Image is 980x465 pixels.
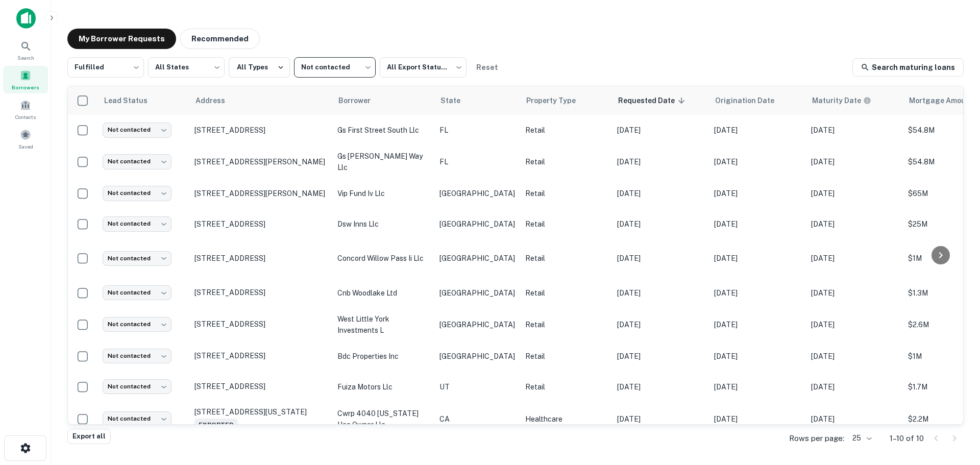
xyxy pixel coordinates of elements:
[525,413,607,425] p: Healthcare
[67,29,176,49] button: My Borrower Requests
[848,431,873,446] div: 25
[811,381,898,393] p: [DATE]
[811,125,898,136] p: [DATE]
[714,156,801,167] p: [DATE]
[194,126,327,135] p: [STREET_ADDRESS]
[715,94,788,107] span: Origination Date
[525,218,607,230] p: Retail
[180,29,260,49] button: Recommended
[811,156,898,167] p: [DATE]
[714,413,801,425] p: [DATE]
[103,411,171,426] div: Not contacted
[525,156,607,167] p: Retail
[617,253,704,264] p: [DATE]
[337,313,429,336] p: west little york investments l
[617,287,704,299] p: [DATE]
[617,188,704,199] p: [DATE]
[890,432,924,445] p: 1–10 of 10
[617,381,704,393] p: [DATE]
[189,86,332,115] th: Address
[332,86,434,115] th: Borrower
[194,254,327,263] p: [STREET_ADDRESS]
[440,94,474,107] span: State
[789,432,844,445] p: Rows per page:
[520,86,612,115] th: Property Type
[617,156,704,167] p: [DATE]
[194,382,327,391] p: [STREET_ADDRESS]
[811,188,898,199] p: [DATE]
[439,218,515,230] p: [GEOGRAPHIC_DATA]
[148,54,225,81] div: All States
[337,253,429,264] p: concord willow pass ii llc
[439,319,515,330] p: [GEOGRAPHIC_DATA]
[526,94,589,107] span: Property Type
[439,156,515,167] p: FL
[337,287,429,299] p: cnb woodlake ltd
[103,216,171,231] div: Not contacted
[617,218,704,230] p: [DATE]
[103,317,171,332] div: Not contacted
[811,413,898,425] p: [DATE]
[714,287,801,299] p: [DATE]
[337,218,429,230] p: dsw inns llc
[714,218,801,230] p: [DATE]
[12,83,39,91] span: Borrowers
[439,188,515,199] p: [GEOGRAPHIC_DATA]
[811,287,898,299] p: [DATE]
[806,86,903,115] th: Maturity dates displayed may be estimated. Please contact the lender for the most accurate maturi...
[714,381,801,393] p: [DATE]
[194,320,327,329] p: [STREET_ADDRESS]
[439,287,515,299] p: [GEOGRAPHIC_DATA]
[525,381,607,393] p: Retail
[812,95,885,106] span: Maturity dates displayed may be estimated. Please contact the lender for the most accurate maturi...
[337,151,429,173] p: gs [PERSON_NAME] way llc
[3,95,48,123] a: Contacts
[337,125,429,136] p: gs first street south llc
[439,413,515,425] p: CA
[812,95,861,106] h6: Maturity Date
[103,154,171,169] div: Not contacted
[929,383,980,432] iframe: Chat Widget
[337,408,429,430] p: cwrp 4040 [US_STATE] ucc owner llc
[3,36,48,64] a: Search
[811,351,898,362] p: [DATE]
[812,95,871,106] div: Maturity dates displayed may be estimated. Please contact the lender for the most accurate maturi...
[103,379,171,394] div: Not contacted
[439,253,515,264] p: [GEOGRAPHIC_DATA]
[439,125,515,136] p: FL
[337,351,429,362] p: bdc properties inc
[67,54,144,81] div: Fulfilled
[434,86,520,115] th: State
[194,157,327,166] p: [STREET_ADDRESS][PERSON_NAME]
[103,123,171,137] div: Not contacted
[380,54,467,81] div: All Export Statuses
[714,253,801,264] p: [DATE]
[439,351,515,362] p: [GEOGRAPHIC_DATA]
[714,188,801,199] p: [DATE]
[617,125,704,136] p: [DATE]
[15,113,36,121] span: Contacts
[103,251,171,266] div: Not contacted
[471,57,503,78] button: Reset
[229,57,290,78] button: All Types
[3,66,48,93] a: Borrowers
[852,58,964,77] a: Search maturing loans
[525,319,607,330] p: Retail
[194,419,238,431] span: Exported
[525,287,607,299] p: Retail
[67,429,111,444] button: Export all
[525,125,607,136] p: Retail
[439,381,515,393] p: UT
[97,86,189,115] th: Lead Status
[103,349,171,363] div: Not contacted
[617,319,704,330] p: [DATE]
[3,125,48,153] div: Saved
[194,407,327,431] p: [STREET_ADDRESS][US_STATE]
[103,285,171,300] div: Not contacted
[195,94,238,107] span: Address
[714,351,801,362] p: [DATE]
[17,54,34,62] span: Search
[618,94,688,107] span: Requested Date
[194,351,327,360] p: [STREET_ADDRESS]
